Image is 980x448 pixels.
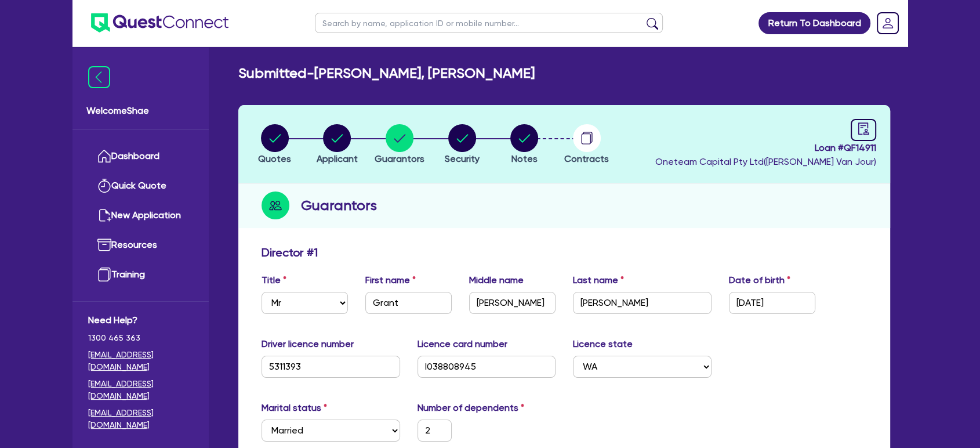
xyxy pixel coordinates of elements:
[316,124,358,167] button: Applicant
[88,201,193,230] a: New Application
[97,179,111,193] img: quick-quote
[88,332,193,344] span: 1300 465 363
[317,153,358,164] span: Applicant
[469,273,524,287] label: Middle name
[655,156,876,167] span: Oneteam Capital Pty Ltd ( [PERSON_NAME] Van Jour )
[88,378,193,402] a: [EMAIL_ADDRESS][DOMAIN_NAME]
[445,153,480,164] span: Security
[88,142,193,171] a: Dashboard
[238,65,535,82] h2: Submitted - [PERSON_NAME], [PERSON_NAME]
[88,260,193,290] a: Training
[375,153,424,164] span: Guarantors
[851,119,876,141] a: audit
[418,401,524,415] label: Number of dependents
[88,230,193,260] a: Resources
[262,401,327,415] label: Marital status
[262,192,289,219] img: step-icon
[301,195,377,216] h2: Guarantors
[857,122,870,135] span: audit
[262,273,286,287] label: Title
[88,66,110,88] img: icon-menu-close
[262,245,318,259] h3: Director # 1
[97,268,111,281] img: training
[315,13,663,33] input: Search by name, application ID or mobile number...
[88,407,193,431] a: [EMAIL_ADDRESS][DOMAIN_NAME]
[573,273,624,287] label: Last name
[511,153,538,164] span: Notes
[444,124,480,167] button: Security
[257,124,292,167] button: Quotes
[86,104,195,118] span: Welcome Shae
[97,238,111,252] img: resources
[564,124,609,167] button: Contracts
[374,124,425,167] button: Guarantors
[873,8,903,38] a: Dropdown toggle
[564,153,609,164] span: Contracts
[88,171,193,201] a: Quick Quote
[758,12,870,34] a: Return To Dashboard
[418,337,507,351] label: Licence card number
[97,208,111,222] img: new-application
[729,292,815,314] input: DD / MM / YYYY
[655,141,876,155] span: Loan # QF14911
[88,349,193,373] a: [EMAIL_ADDRESS][DOMAIN_NAME]
[573,337,633,351] label: Licence state
[262,337,354,351] label: Driver licence number
[88,313,193,327] span: Need Help?
[258,153,291,164] span: Quotes
[91,13,228,32] img: quest-connect-logo-blue
[729,273,790,287] label: Date of birth
[510,124,539,167] button: Notes
[365,273,416,287] label: First name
